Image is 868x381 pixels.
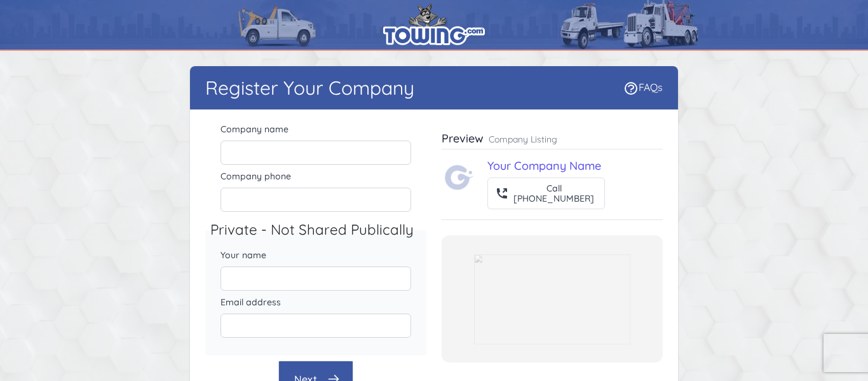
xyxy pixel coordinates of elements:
[220,123,411,135] label: Company name
[220,296,411,308] label: Email address
[489,133,557,146] p: Company Listing
[487,177,605,209] button: Call[PHONE_NUMBER]
[442,131,484,146] h3: Preview
[383,3,485,45] img: logo.png
[210,219,431,241] legend: Private - Not Shared Publically
[623,81,663,94] a: FAQs
[220,170,411,183] label: Company phone
[444,162,475,193] img: Towing.com Logo
[487,158,601,173] a: Your Company Name
[220,249,411,261] label: Your name
[205,76,414,99] h1: Register Your Company
[513,183,594,204] div: Call [PHONE_NUMBER]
